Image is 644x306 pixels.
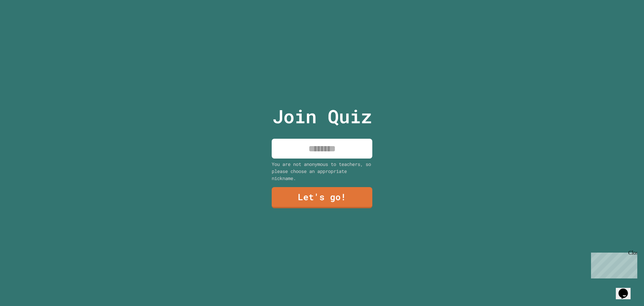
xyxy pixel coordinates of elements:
[272,187,372,208] a: Let's go!
[616,279,637,299] iframe: chat widget
[588,250,637,278] iframe: chat widget
[3,3,46,43] div: Chat with us now!Close
[272,161,372,182] div: You are not anonymous to teachers, so please choose an appropriate nickname.
[272,102,372,130] p: Join Quiz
